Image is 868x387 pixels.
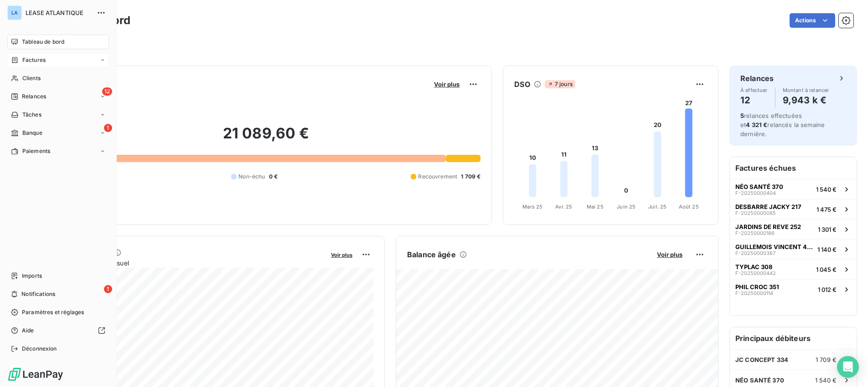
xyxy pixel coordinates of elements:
[818,286,837,293] span: 1 012 €
[818,226,837,233] span: 1 301 €
[22,92,46,101] span: Relances
[22,38,64,46] span: Tableau de bord
[431,80,462,88] button: Voir plus
[730,279,857,299] button: PHIL CROC 351F-202500001141 012 €
[7,35,109,49] a: Tableau de bord
[617,204,636,210] tspan: Juin 25
[556,204,573,210] tspan: Avr. 25
[730,219,857,239] button: JARDINS DE REVE 252F-202500001861 301 €
[817,246,837,253] span: 1 140 €
[735,283,779,290] span: PHIL CROC 351
[7,126,109,140] a: 1Banque
[104,285,112,293] span: 1
[783,93,829,107] h4: 9,943 k €
[816,356,837,363] span: 1 709 €
[102,87,112,96] span: 12
[735,210,776,216] span: F-20250000085
[22,74,41,82] span: Clients
[740,93,768,107] h4: 12
[7,89,109,104] a: 12Relances
[816,186,837,193] span: 1 540 €
[740,112,825,137] span: relances effectuées et relancés la semaine dernière.
[7,323,109,338] a: Aide
[238,173,265,181] span: Non-échu
[735,290,773,296] span: F-20250000114
[746,121,767,128] span: 4 321 €
[790,13,835,28] button: Actions
[22,129,42,137] span: Banque
[331,252,352,258] span: Voir plus
[52,124,480,152] h2: 21 089,60 €
[654,250,685,259] button: Voir plus
[735,230,775,236] span: F-20250000186
[730,259,857,279] button: TYPLAC 308F-202500004421 045 €
[783,87,829,93] span: Montant à relancer
[730,239,857,259] button: GUILLEMOIS VINCENT 463F-202500003671 140 €
[7,107,109,122] a: Tâches
[735,263,772,270] span: TYPLAC 308
[22,111,41,119] span: Tâches
[648,204,666,210] tspan: Juil. 25
[657,251,682,258] span: Voir plus
[735,270,776,276] span: F-20250000442
[735,183,783,190] span: NÉO SANTÉ 370
[735,250,775,256] span: F-20250000367
[735,243,814,250] span: GUILLEMOIS VINCENT 463
[735,356,788,363] span: JC CONCEPT 334
[815,377,837,384] span: 1 540 €
[816,206,837,213] span: 1 475 €
[434,81,460,88] span: Voir plus
[545,80,575,88] span: 7 jours
[21,290,55,298] span: Notifications
[514,79,530,90] h6: DSO
[735,190,776,196] span: F-20250000404
[407,249,456,260] h6: Balance âgée
[837,356,859,378] div: Open Intercom Messenger
[22,326,34,335] span: Aide
[740,87,768,93] span: À effectuer
[22,147,50,155] span: Paiements
[740,73,774,84] h6: Relances
[104,124,112,132] span: 1
[418,173,457,181] span: Recouvrement
[730,179,857,199] button: NÉO SANTÉ 370F-202500004041 540 €
[7,269,109,283] a: Imports
[523,204,543,210] tspan: Mars 25
[7,144,109,158] a: Paiements
[730,199,857,219] button: DESBARRE JACKY 217F-202500000851 475 €
[328,250,355,259] button: Voir plus
[587,204,604,210] tspan: Mai 25
[461,173,480,181] span: 1 709 €
[22,272,42,280] span: Imports
[740,112,744,119] span: 5
[26,9,91,16] span: LEASE ATLANTIQUE
[735,203,801,210] span: DESBARRE JACKY 217
[735,377,784,384] span: NÉO SANTÉ 370
[730,157,857,179] h6: Factures échues
[679,204,699,210] tspan: Août 25
[816,266,837,273] span: 1 045 €
[7,367,64,382] img: Logo LeanPay
[7,53,109,67] a: Factures
[22,345,57,353] span: Déconnexion
[7,305,109,320] a: Paramètres et réglages
[269,173,278,181] span: 0 €
[52,258,325,268] span: Chiffre d'affaires mensuel
[7,5,22,20] div: LA
[735,223,801,230] span: JARDINS DE REVE 252
[730,327,857,349] h6: Principaux débiteurs
[22,56,46,64] span: Factures
[7,71,109,86] a: Clients
[22,308,84,316] span: Paramètres et réglages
